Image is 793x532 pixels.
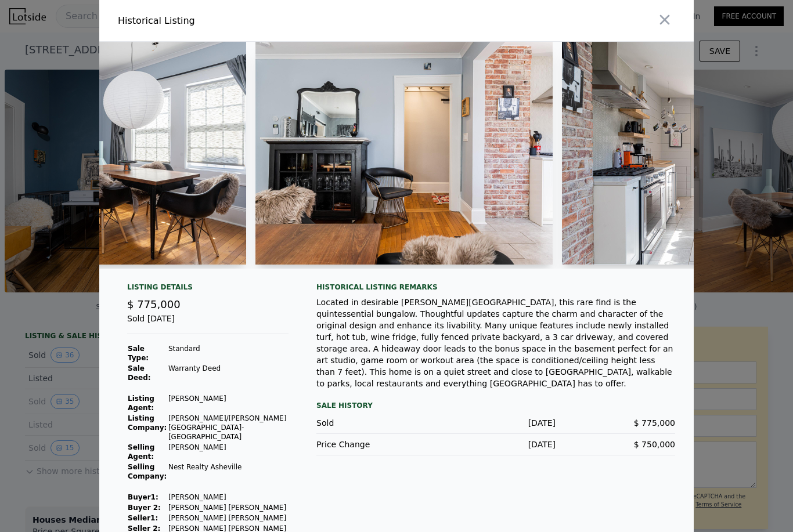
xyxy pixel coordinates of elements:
[168,343,289,363] td: Standard
[316,283,675,292] div: Historical Listing remarks
[316,296,675,389] div: Located in desirable [PERSON_NAME][GEOGRAPHIC_DATA], this rare find is the quintessential bungalo...
[128,395,154,412] strong: Listing Agent:
[168,492,289,502] td: [PERSON_NAME]
[127,283,289,296] div: Listing Details
[168,462,289,482] td: Nest Realty Asheville
[128,345,149,362] strong: Sale Type:
[168,363,289,383] td: Warranty Deed
[128,443,154,461] strong: Selling Agent:
[255,42,553,265] img: Property Img
[118,14,392,28] div: Historical Listing
[128,504,161,512] strong: Buyer 2:
[316,439,436,450] div: Price Change
[128,493,158,501] strong: Buyer 1 :
[436,439,556,450] div: [DATE]
[168,502,289,513] td: [PERSON_NAME] [PERSON_NAME]
[128,514,158,522] strong: Seller 1 :
[168,393,289,413] td: [PERSON_NAME]
[128,364,151,382] strong: Sale Deed:
[634,440,675,449] span: $ 750,000
[634,418,675,428] span: $ 775,000
[316,417,436,429] div: Sold
[168,442,289,462] td: [PERSON_NAME]
[168,513,289,523] td: [PERSON_NAME] [PERSON_NAME]
[128,463,167,480] strong: Selling Company:
[127,298,181,310] span: $ 775,000
[168,413,289,442] td: [PERSON_NAME]/[PERSON_NAME] [GEOGRAPHIC_DATA]-[GEOGRAPHIC_DATA]
[127,313,289,334] div: Sold [DATE]
[436,417,556,429] div: [DATE]
[128,414,167,432] strong: Listing Company:
[316,399,675,412] div: Sale History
